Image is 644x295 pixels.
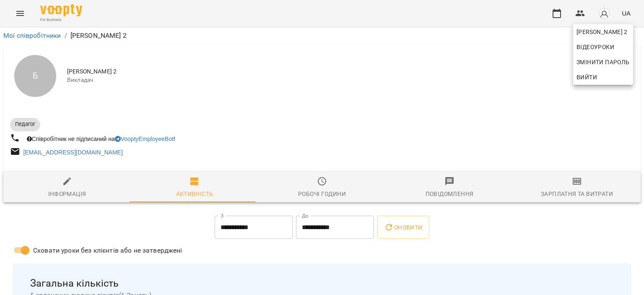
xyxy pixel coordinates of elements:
a: Змінити пароль [573,55,633,70]
button: Вийти [573,70,633,85]
span: Відеоуроки [576,42,614,52]
span: Вийти [576,72,597,82]
a: [PERSON_NAME] 2 [573,24,633,39]
a: Відеоуроки [573,39,618,55]
span: [PERSON_NAME] 2 [576,27,630,37]
span: Змінити пароль [576,57,630,67]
